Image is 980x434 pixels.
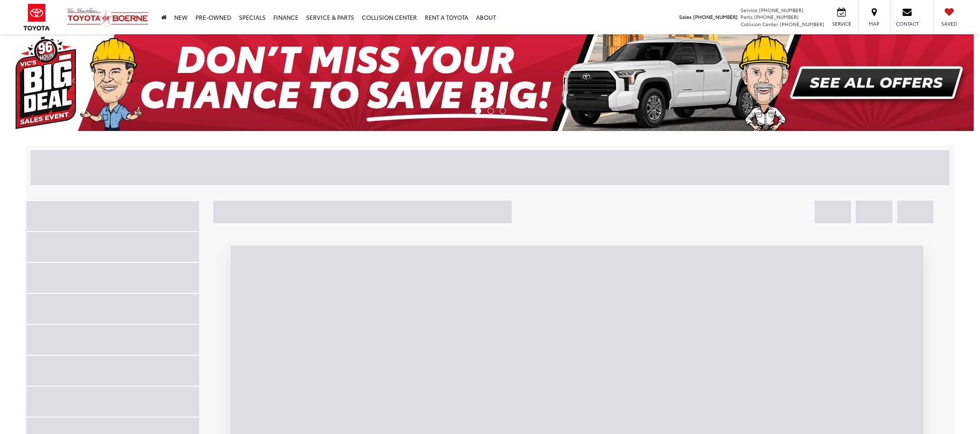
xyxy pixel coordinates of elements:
span: [PHONE_NUMBER] [754,13,799,20]
span: Sales [679,13,692,20]
span: Collision Center [741,20,778,28]
span: Map [863,20,885,27]
span: Saved [938,20,960,27]
span: Service [831,20,852,27]
span: Service [741,6,757,14]
span: [PHONE_NUMBER] [693,13,738,20]
span: [PHONE_NUMBER] [780,20,824,28]
img: Big Deal Sales Event [6,34,974,131]
img: Vic Vaughan Toyota of Boerne [67,7,149,27]
span: Parts [741,13,753,20]
span: [PHONE_NUMBER] [759,6,803,14]
span: Contact [896,20,919,27]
